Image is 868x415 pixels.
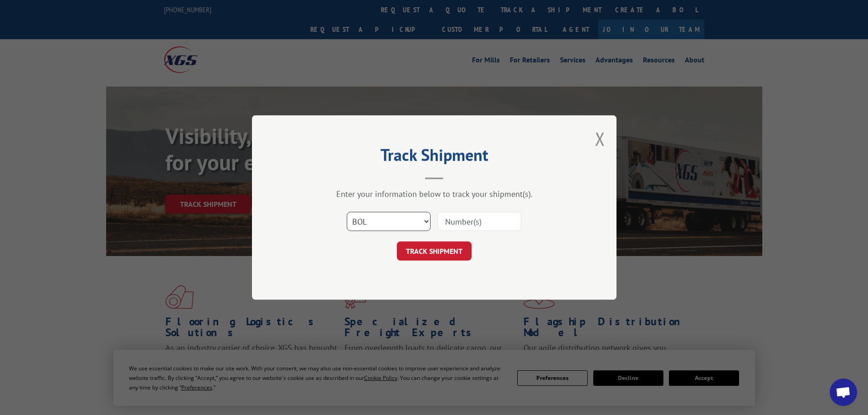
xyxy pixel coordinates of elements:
div: Enter your information below to track your shipment(s). [298,189,571,199]
input: Number(s) [437,212,521,231]
button: Close modal [595,127,605,151]
h2: Track Shipment [298,149,571,166]
button: TRACK SHIPMENT [397,241,472,261]
div: Open chat [830,379,857,406]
